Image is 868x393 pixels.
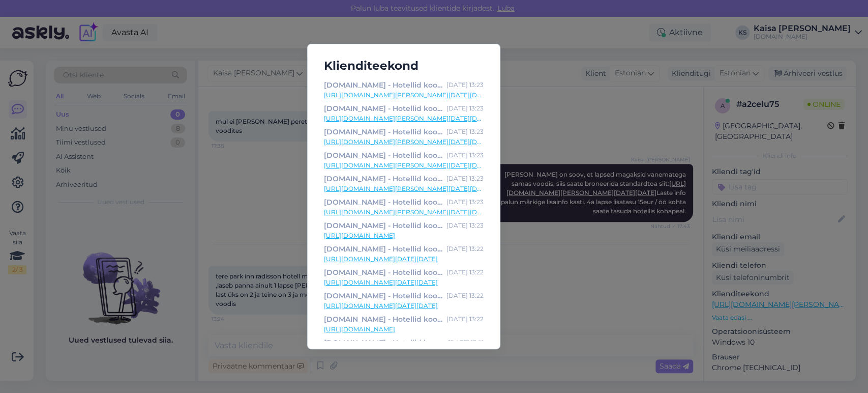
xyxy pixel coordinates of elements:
[448,337,484,348] div: [DATE] 13:21
[446,290,484,301] div: [DATE] 13:22
[446,173,484,184] div: [DATE] 13:23
[446,196,484,208] div: [DATE] 13:23
[446,267,484,278] div: [DATE] 13:22
[324,314,442,325] div: [DOMAIN_NAME] - Hotellid koos võluvate lisavõimalustega
[324,278,484,287] a: [URL][DOMAIN_NAME][DATE][DATE]
[324,150,442,161] div: [DOMAIN_NAME] - Hotellid koos võluvate lisavõimalustega
[446,103,484,114] div: [DATE] 13:23
[324,114,484,123] a: [URL][DOMAIN_NAME][PERSON_NAME][DATE][DATE]
[324,91,484,100] a: [URL][DOMAIN_NAME][PERSON_NAME][DATE][DATE]
[324,103,442,114] div: [DOMAIN_NAME] - Hotellid koos võluvate lisavõimalustega
[324,255,484,264] a: [URL][DOMAIN_NAME][DATE][DATE]
[324,161,484,170] a: [URL][DOMAIN_NAME][PERSON_NAME][DATE][DATE]
[316,57,492,75] h5: Klienditeekond
[324,290,442,301] div: [DOMAIN_NAME] - Hotellid koos võluvate lisavõimalustega
[324,79,442,91] div: [DOMAIN_NAME] - Hotellid koos võluvate lisavõimalustega
[446,126,484,137] div: [DATE] 13:23
[324,126,442,137] div: [DOMAIN_NAME] - Hotellid koos võluvate lisavõimalustega
[324,137,484,147] a: [URL][DOMAIN_NAME][PERSON_NAME][DATE][DATE]
[324,243,442,255] div: [DOMAIN_NAME] - Hotellid koos võluvate lisavõimalustega
[324,220,442,231] div: [DOMAIN_NAME] - Hotellid koos võluvate lisavõimalustega
[324,301,484,311] a: [URL][DOMAIN_NAME][DATE][DATE]
[446,314,484,325] div: [DATE] 13:22
[324,337,444,348] div: [DOMAIN_NAME] - Hotellid koos võluvate lisavõimalustega
[324,196,442,208] div: [DOMAIN_NAME] - Hotellid koos võluvate lisavõimalustega
[446,243,484,255] div: [DATE] 13:22
[324,231,484,240] a: [URL][DOMAIN_NAME]
[324,267,442,278] div: [DOMAIN_NAME] - Hotellid koos võluvate lisavõimalustega
[324,184,484,193] a: [URL][DOMAIN_NAME][PERSON_NAME][DATE][DATE]
[324,208,484,217] a: [URL][DOMAIN_NAME][PERSON_NAME][DATE][DATE]
[324,173,442,184] div: [DOMAIN_NAME] - Hotellid koos võluvate lisavõimalustega
[446,220,484,231] div: [DATE] 13:23
[324,325,484,334] a: [URL][DOMAIN_NAME]
[446,150,484,161] div: [DATE] 13:23
[446,79,484,91] div: [DATE] 13:23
